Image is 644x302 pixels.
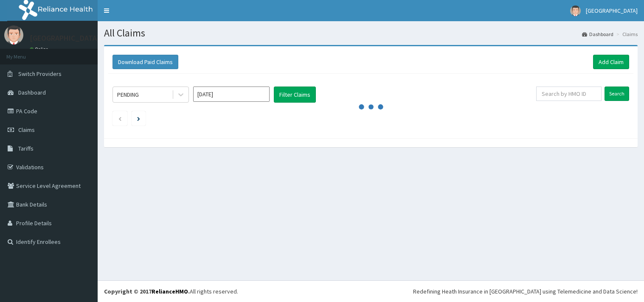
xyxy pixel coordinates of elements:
[358,94,384,120] svg: audio-loading
[152,288,188,295] a: RelianceHMO
[98,280,644,302] footer: All rights reserved.
[614,31,638,38] li: Claims
[30,34,100,42] p: [GEOGRAPHIC_DATA]
[18,145,34,152] span: Tariffs
[570,6,581,16] img: User Image
[193,87,270,102] input: Select Month and Year
[104,28,638,39] h1: All Claims
[4,25,23,45] img: User Image
[18,89,46,96] span: Dashboard
[30,46,50,52] a: Online
[18,70,62,78] span: Switch Providers
[137,115,140,122] a: Next page
[605,87,629,101] input: Search
[586,7,638,14] span: [GEOGRAPHIC_DATA]
[582,31,613,38] a: Dashboard
[536,87,602,101] input: Search by HMO ID
[413,287,638,296] div: Redefining Heath Insurance in [GEOGRAPHIC_DATA] using Telemedicine and Data Science!
[117,90,139,99] div: PENDING
[112,55,178,69] button: Download Paid Claims
[104,288,190,295] strong: Copyright © 2017 .
[118,115,122,122] a: Previous page
[18,126,35,134] span: Claims
[274,87,316,103] button: Filter Claims
[593,55,629,69] a: Add Claim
